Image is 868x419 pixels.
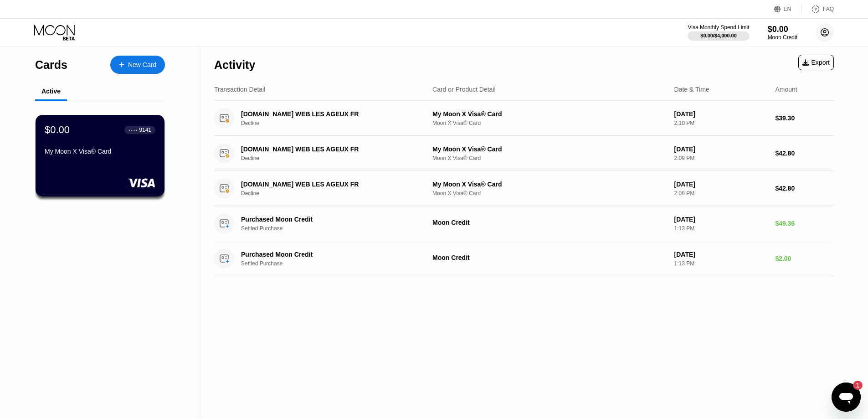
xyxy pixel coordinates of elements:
div: Card or Product Detail [432,86,496,93]
div: 1:13 PM [674,225,768,232]
div: Settled Purchase [241,225,431,232]
div: Moon Credit [768,34,797,41]
div: [DOMAIN_NAME] WEB LES AGEUX FRDeclineMy Moon X Visa® CardMoon X Visa® Card[DATE]2:09 PM$42.80 [214,136,834,171]
div: Moon Credit [432,254,667,261]
div: [DATE] [674,216,768,223]
div: 1:13 PM [674,260,768,267]
div: Export [802,59,830,66]
div: $42.80 [775,150,834,157]
div: [DOMAIN_NAME] WEB LES AGEUX FR [241,145,418,153]
div: Moon X Visa® Card [432,190,667,197]
div: Active [41,88,61,95]
div: [DATE] [674,145,768,153]
div: Cards [35,58,67,72]
div: My Moon X Visa® Card [45,148,155,155]
div: [DOMAIN_NAME] WEB LES AGEUX FRDeclineMy Moon X Visa® CardMoon X Visa® Card[DATE]2:10 PM$39.30 [214,101,834,136]
div: [DATE] [674,251,768,258]
div: ● ● ● ● [128,129,138,131]
div: Activity [214,58,255,72]
div: Purchased Moon CreditSettled PurchaseMoon Credit[DATE]1:13 PM$2.00 [214,241,834,276]
div: Moon Credit [432,219,667,226]
div: Visa Monthly Spend Limit [688,24,749,31]
div: My Moon X Visa® Card [432,145,667,153]
div: Amount [775,86,797,93]
div: FAQ [823,6,834,12]
div: Purchased Moon Credit [241,251,418,258]
div: Decline [241,120,431,126]
div: Settled Purchase [241,260,431,267]
div: [DOMAIN_NAME] WEB LES AGEUX FRDeclineMy Moon X Visa® CardMoon X Visa® Card[DATE]2:08 PM$42.80 [214,171,834,206]
div: [DATE] [674,110,768,118]
div: My Moon X Visa® Card [432,181,667,188]
div: $0.00● ● ● ●9141My Moon X Visa® Card [36,115,164,197]
div: Date & Time [674,86,709,93]
div: Decline [241,190,431,197]
div: New Card [128,61,156,69]
div: $42.80 [775,185,834,192]
div: [DATE] [674,181,768,188]
div: $0.00 [768,25,797,34]
div: 9141 [139,127,151,133]
div: 2:09 PM [674,155,768,161]
div: EN [774,5,802,14]
div: My Moon X Visa® Card [432,110,667,118]
iframe: Button to launch messaging window, 1 unread message [832,383,861,412]
div: Export [798,55,834,70]
div: $0.00 [45,124,70,136]
div: 2:08 PM [674,190,768,197]
div: $0.00 / $4,000.00 [700,33,737,38]
div: $2.00 [775,255,834,262]
div: New Card [110,56,165,74]
div: Purchased Moon Credit [241,216,418,223]
iframe: Number of unread messages [844,381,863,390]
div: Moon X Visa® Card [432,155,667,161]
div: Transaction Detail [214,86,265,93]
div: Visa Monthly Spend Limit$0.00/$4,000.00 [688,24,749,41]
div: [DOMAIN_NAME] WEB LES AGEUX FR [241,110,418,118]
div: $0.00Moon Credit [768,25,797,41]
div: Moon X Visa® Card [432,120,667,126]
div: $49.36 [775,220,834,227]
div: Purchased Moon CreditSettled PurchaseMoon Credit[DATE]1:13 PM$49.36 [214,206,834,241]
div: FAQ [802,5,834,14]
div: [DOMAIN_NAME] WEB LES AGEUX FR [241,181,418,188]
div: Decline [241,155,431,161]
div: $39.30 [775,114,834,122]
div: 2:10 PM [674,120,768,126]
div: EN [784,6,791,12]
